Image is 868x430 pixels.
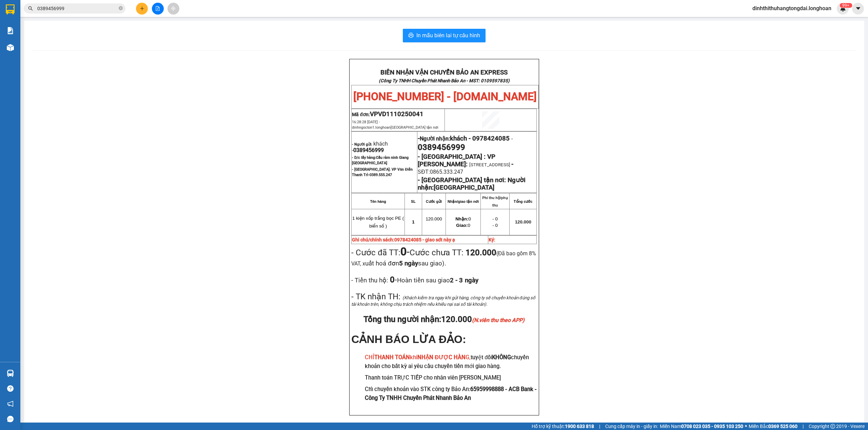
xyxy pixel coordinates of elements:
strong: Tên hàng [370,199,386,203]
span: - [GEOGRAPHIC_DATA] : VP [PERSON_NAME]: [418,153,495,168]
strong: NHẬN ĐƯỢC HÀN [417,354,466,361]
span: ngày [465,277,478,284]
span: Hỗ trợ kỹ thuật: [532,423,594,430]
img: icon-new-feature [840,5,846,12]
span: Cung cấp máy in - giấy in: [605,423,658,430]
span: - [511,160,513,168]
button: caret-down [852,3,864,15]
strong: - Người gửi: [352,142,372,147]
span: - [GEOGRAPHIC_DATA]: VP Văn Điển Thanh Trì- [352,167,413,177]
strong: (Công Ty TNHH Chuyển Phát Nhanh Bảo An - MST: 0109597835) [379,78,510,83]
span: 120.000 [441,315,525,324]
strong: - [418,135,510,142]
span: - Cước đã TT: [351,248,409,257]
strong: BIÊN NHẬN VẬN CHUYỂN BẢO AN EXPRESS [380,69,508,76]
img: solution-icon [7,27,14,34]
span: - Tiền thu hộ: [351,277,388,284]
button: plus [136,3,148,15]
strong: SL [411,199,416,203]
strong: Nhận: [455,216,468,221]
span: aim [171,6,176,11]
span: printer [408,33,414,39]
span: 0978424085 - giao sdt này ạ [394,237,455,242]
span: Miền Nam [660,423,743,430]
strong: 2 - 3 [450,277,478,284]
span: | [803,423,804,430]
strong: Nhận/giao tận nơi [448,199,479,203]
span: In mẫu biên lai tự cấu hình [416,31,480,40]
span: 120.000 [515,219,531,224]
span: 0 [455,216,471,221]
span: Mã đơn: [352,112,423,117]
span: 0389.555.247 [370,173,392,177]
span: 0389456999 [418,143,465,152]
span: question-circle [7,385,14,392]
img: logo-vxr [6,4,15,15]
sup: 690 [840,3,852,8]
span: 0 [456,223,470,228]
span: plus [140,6,144,11]
span: caret-down [855,5,861,12]
span: [PHONE_NUMBER] - [DOMAIN_NAME] [353,90,537,103]
span: VPVD1110250041 [370,110,423,118]
strong: Người nhận:[GEOGRAPHIC_DATA] [418,176,526,191]
strong: Giao: [456,223,468,228]
span: - [400,245,410,258]
span: - [388,275,478,284]
img: warehouse-icon [7,370,14,377]
strong: 65959998888 - ACB Bank - Công Ty TNHH Chuyển Phát Nhanh Bảo An [365,386,537,401]
strong: 1900 633 818 [565,424,594,429]
span: CHỈ khi G, [365,354,471,361]
span: CẢNH BÁO LỪA ĐẢO: [351,333,466,345]
span: message [7,416,14,422]
span: Cước chưa TT: [351,248,536,267]
span: - [510,135,513,142]
span: close-circle [119,5,123,12]
em: (N.viên thu theo APP) [472,317,525,323]
strong: KHÔNG [492,354,511,361]
span: Tổng thu người nhận: [363,315,525,324]
span: 1 [412,219,414,224]
span: [GEOGRAPHIC_DATA] tận nơi [391,125,438,130]
span: - 0 [492,216,498,221]
strong: Ghi chú/chính sách: [352,237,455,242]
span: uất hoá đơn sau giao). [365,260,446,267]
strong: 120.000 [466,248,496,257]
img: warehouse-icon [7,44,14,51]
span: dinhngocton1.longhoan [352,125,438,130]
button: file-add [152,3,164,15]
span: SĐT: [418,169,430,175]
h3: tuyệt đối chuyển khoản cho bất kỳ ai yêu cầu chuyển tiền mới giao hàng. [365,353,537,370]
input: Tìm tên, số ĐT hoặc mã đơn [37,5,117,12]
span: 120.000 [426,216,442,221]
span: 16:28:28 [DATE] - [352,120,438,130]
span: - TK nhận TH: [351,292,400,301]
button: aim [167,3,179,15]
span: [STREET_ADDRESS] [469,162,510,167]
span: khách - [352,141,388,153]
span: file-add [155,6,160,11]
span: close-circle [119,6,123,10]
span: 1 kiện xốp trắng bọc PE ( biển số ) [352,216,404,229]
span: (Đã bao gồm 8% VAT, x [351,250,536,267]
span: Cầu ràm ninh Giang [GEOGRAPHIC_DATA] [352,155,409,165]
span: 0865.333.247 [430,169,463,175]
strong: 0369 525 060 [768,424,797,429]
span: notification [7,401,14,407]
strong: 0708 023 035 - 0935 103 250 [681,424,743,429]
span: Người nhận: [420,135,510,142]
strong: Tổng cước [514,199,532,203]
strong: Phí thu hộ/phụ thu [482,196,508,207]
span: 0389456999 [353,147,384,153]
strong: 0 [388,275,395,284]
span: khách - 0978424085 [450,135,510,142]
h3: Chỉ chuyển khoản vào STK công ty Bảo An: [365,385,537,402]
strong: Ký: [489,237,495,242]
span: copyright [830,424,835,429]
strong: 0 [400,245,407,258]
span: - 0 [492,223,498,228]
h3: Thanh toán TRỰC TIẾP cho nhân viên [PERSON_NAME] [365,373,537,382]
strong: Cước gửi [426,199,442,203]
span: Miền Bắc [749,423,797,430]
strong: - [GEOGRAPHIC_DATA] tận nơi: [418,176,506,184]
